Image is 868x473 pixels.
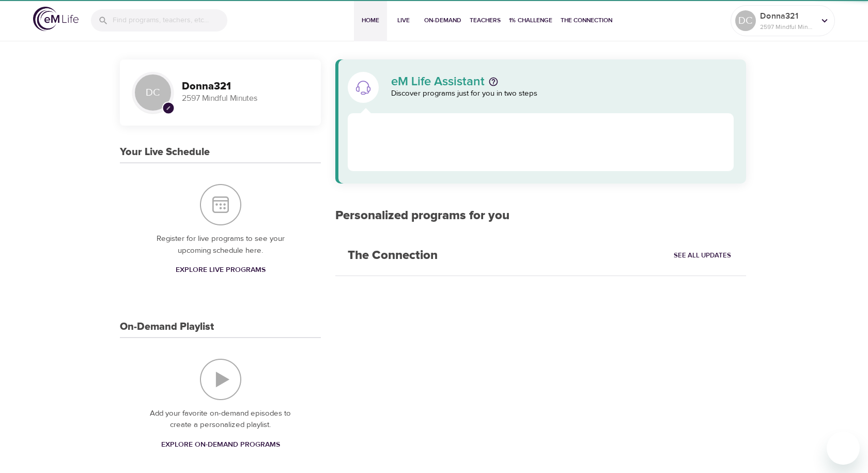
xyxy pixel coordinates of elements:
[335,236,450,276] h2: The Connection
[120,146,210,158] h3: Your Live Schedule
[735,10,756,31] div: DC
[470,15,501,26] span: Teachers
[113,9,227,32] input: Find programs, teachers, etc...
[132,72,174,113] div: DC
[827,432,860,465] iframe: Button to launch messaging window
[760,22,815,32] p: 2597 Mindful Minutes
[391,88,734,100] p: Discover programs just for you in two steps
[120,321,214,333] h3: On-Demand Playlist
[200,359,241,400] img: On-Demand Playlist
[161,438,280,451] span: Explore On-Demand Programs
[760,10,815,22] p: Donna321
[141,233,300,256] p: Register for live programs to see your upcoming schedule here.
[391,15,416,26] span: Live
[358,15,383,26] span: Home
[391,75,485,88] p: eM Life Assistant
[176,264,266,277] span: Explore Live Programs
[182,93,308,104] p: 2597 Mindful Minutes
[172,261,270,280] a: Explore Live Programs
[141,408,300,431] p: Add your favorite on-demand episodes to create a personalized playlist.
[355,79,371,96] img: eM Life Assistant
[157,435,284,454] a: Explore On-Demand Programs
[509,15,552,26] span: 1% Challenge
[671,248,734,264] a: See All Updates
[561,15,612,26] span: The Connection
[674,250,731,262] span: See All Updates
[335,208,746,223] h2: Personalized programs for you
[33,7,79,31] img: logo
[182,81,308,93] h3: Donna321
[200,184,241,225] img: Your Live Schedule
[424,15,461,26] span: On-Demand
